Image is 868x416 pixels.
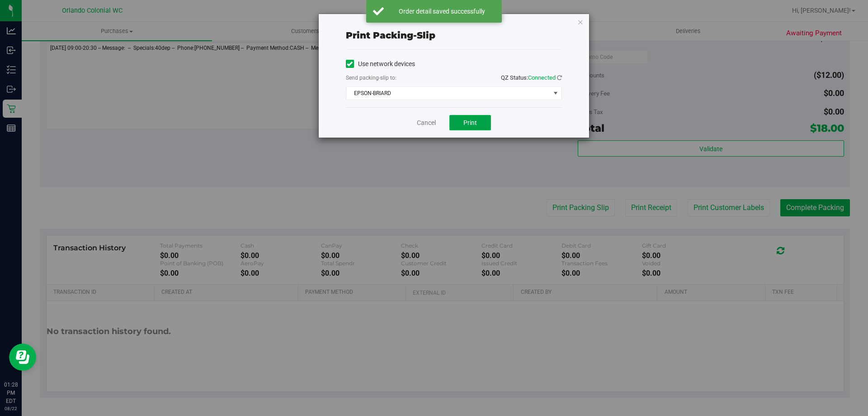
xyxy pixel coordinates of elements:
[449,115,491,130] button: Print
[346,59,415,69] label: Use network devices
[463,119,477,126] span: Print
[550,87,561,100] span: select
[346,30,435,41] span: Print packing-slip
[417,118,436,128] a: Cancel
[389,7,495,16] div: Order detail saved successfully
[528,74,556,81] span: Connected
[501,74,562,81] span: QZ Status:
[346,87,550,100] span: EPSON-BRIARD
[9,344,36,371] iframe: Resource center
[346,74,396,82] label: Send packing-slip to:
